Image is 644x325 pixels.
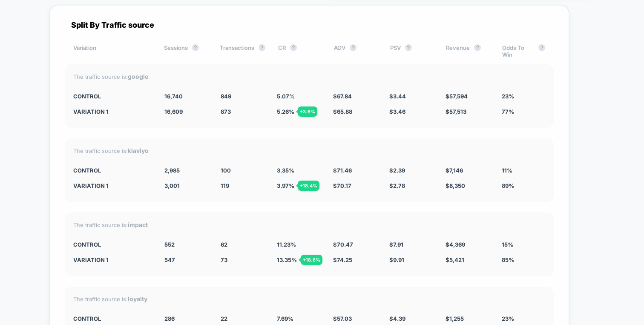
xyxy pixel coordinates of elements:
[389,315,405,322] span: $ 4.39
[298,106,317,117] div: + 3.6 %
[301,255,322,265] div: + 18.8 %
[446,256,464,263] span: $ 5,421
[221,315,227,322] span: 22
[290,44,297,51] button: ?
[502,44,545,58] div: Odds To Win
[333,108,352,115] span: $ 65.88
[333,256,352,263] span: $ 74.25
[389,241,403,248] span: $ 7.91
[73,256,152,263] div: Variation 1
[128,221,148,228] strong: impact
[446,44,489,58] div: Revenue
[221,108,231,115] span: 873
[277,241,296,248] span: 11.23 %
[73,108,152,115] div: Variation 1
[333,93,352,100] span: $ 67.84
[334,44,377,58] div: AOV
[73,295,545,302] div: The traffic source is:
[73,221,545,228] div: The traffic source is:
[192,44,199,51] button: ?
[446,182,465,189] span: $ 8,350
[128,295,147,302] strong: loyalty
[73,315,152,322] div: CONTROL
[277,315,293,322] span: 7.69 %
[502,167,545,174] div: 11%
[73,241,152,248] div: CONTROL
[65,20,554,29] div: Split By Traffic source
[278,44,321,58] div: CR
[221,93,231,100] span: 849
[502,182,545,189] div: 89%
[502,108,545,115] div: 77%
[220,44,265,58] div: Transactions
[259,44,265,51] button: ?
[333,182,351,189] span: $ 70.17
[277,256,297,263] span: 13.35 %
[277,93,295,100] span: 5.07 %
[502,241,545,248] div: 15%
[405,44,412,51] button: ?
[164,182,180,189] span: 3,001
[502,93,545,100] div: 23%
[73,93,152,100] div: CONTROL
[128,147,149,154] strong: klaviyo
[164,256,175,263] span: 547
[164,93,183,100] span: 16,740
[221,167,231,174] span: 100
[389,182,405,189] span: $ 2.78
[333,315,352,322] span: $ 57.03
[333,241,353,248] span: $ 70.47
[446,167,463,174] span: $ 7,146
[73,182,152,189] div: Variation 1
[389,93,406,100] span: $ 3.44
[164,315,175,322] span: 286
[73,73,545,80] div: The traffic source is:
[128,73,148,80] strong: google
[298,181,319,191] div: + 18.4 %
[502,256,545,263] div: 85%
[164,108,183,115] span: 16,609
[350,44,356,51] button: ?
[446,315,464,322] span: $ 1,255
[164,167,180,174] span: 2,985
[390,44,433,58] div: PSV
[446,241,465,248] span: $ 4,369
[164,44,207,58] div: Sessions
[277,108,294,115] span: 5.26 %
[389,108,405,115] span: $ 3.46
[164,241,175,248] span: 552
[446,108,466,115] span: $ 57,513
[446,93,468,100] span: $ 57,594
[389,167,405,174] span: $ 2.39
[333,167,352,174] span: $ 71.46
[502,315,545,322] div: 23%
[277,167,294,174] span: 3.35 %
[389,256,404,263] span: $ 9.91
[73,44,151,58] div: Variation
[73,147,545,154] div: The traffic source is:
[221,256,227,263] span: 73
[538,44,545,51] button: ?
[221,182,229,189] span: 119
[474,44,481,51] button: ?
[73,167,152,174] div: CONTROL
[221,241,227,248] span: 62
[277,182,294,189] span: 3.97 %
